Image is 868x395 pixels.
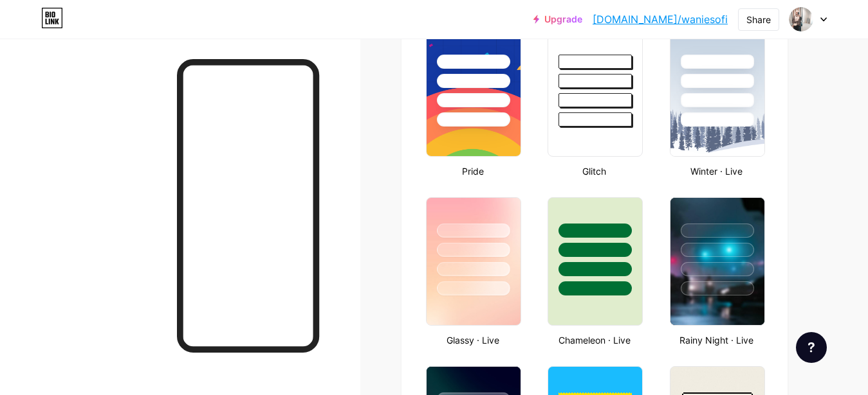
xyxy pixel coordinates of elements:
div: Glassy · Live [422,333,523,347]
div: Pride [422,164,523,178]
a: [DOMAIN_NAME]/waniesofi [593,12,728,27]
div: Winter · Live [666,164,767,178]
img: waniesofi [789,7,813,31]
div: Chameleon · Live [544,333,645,347]
a: Upgrade [533,14,582,24]
div: Glitch [544,164,645,178]
div: Share [746,13,771,26]
div: Rainy Night · Live [666,333,767,347]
